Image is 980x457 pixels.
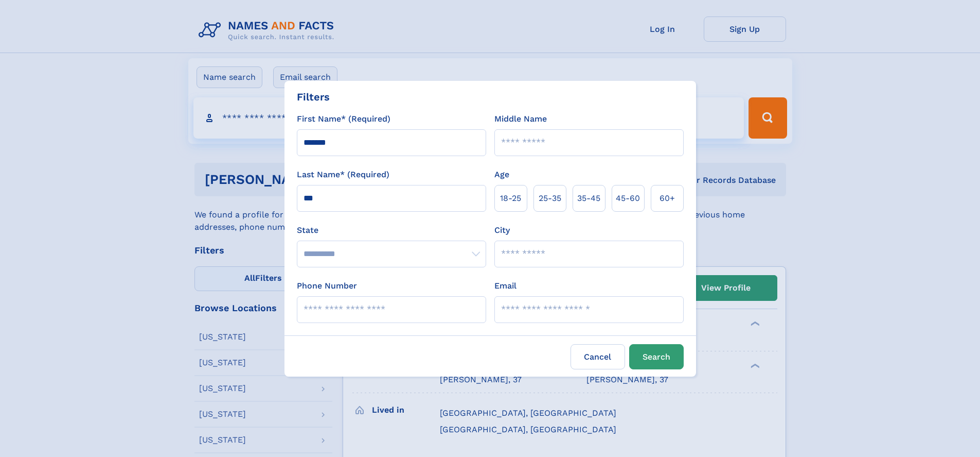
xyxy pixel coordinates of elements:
span: 25‑35 [539,192,561,205]
label: State [297,224,486,236]
label: Age [494,168,509,181]
div: Filters [297,89,330,105]
label: First Name* (Required) [297,113,390,125]
label: Cancel [571,344,625,369]
label: Middle Name [494,113,547,125]
label: Email [494,280,516,292]
span: 60+ [660,192,675,205]
label: Phone Number [297,280,357,292]
label: City [494,224,510,236]
label: Last Name* (Required) [297,168,389,181]
button: Search [629,344,684,369]
span: 18‑25 [500,192,521,205]
span: 45‑60 [616,192,640,205]
span: 35‑45 [577,192,600,205]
